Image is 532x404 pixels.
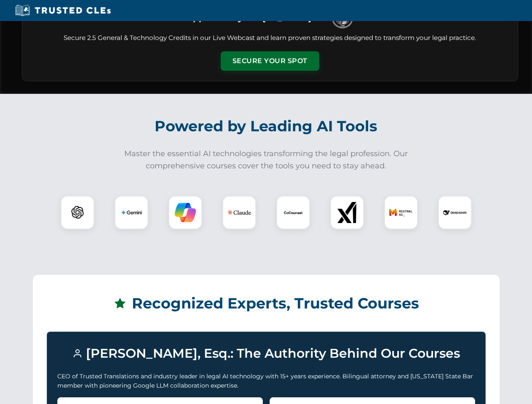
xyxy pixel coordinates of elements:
[384,196,418,229] div: Mistral AI
[221,51,319,71] button: Secure Your Spot
[168,196,202,229] div: Copilot
[47,289,486,318] h2: Recognized Experts, Trusted Courses
[337,202,358,223] img: xAI Logo
[121,202,142,223] img: Gemini Logo
[222,196,256,229] div: Claude
[13,4,113,17] img: Trusted CLEs
[276,196,310,229] div: CoCounsel
[115,196,148,229] div: Gemini
[32,33,508,43] p: Secure 2.5 General & Technology Credits in our Live Webcast and learn proven strategies designed ...
[57,372,475,391] p: CEO of Trusted Translations and industry leader in legal AI technology with 15+ years experience....
[438,196,472,229] div: DeepSeek
[175,202,196,223] img: Copilot Logo
[227,201,251,224] img: Claude Logo
[283,202,304,223] img: CoCounsel Logo
[65,200,90,225] img: ChatGPT Logo
[389,201,413,224] img: Mistral AI Logo
[57,342,475,365] h3: [PERSON_NAME], Esq.: The Authority Behind Our Courses
[61,196,94,229] div: ChatGPT
[443,201,467,224] img: DeepSeek Logo
[119,148,414,172] p: Master the essential AI technologies transforming the legal profession. Our comprehensive courses...
[33,112,500,141] h2: Powered by Leading AI Tools
[330,196,364,229] div: xAI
